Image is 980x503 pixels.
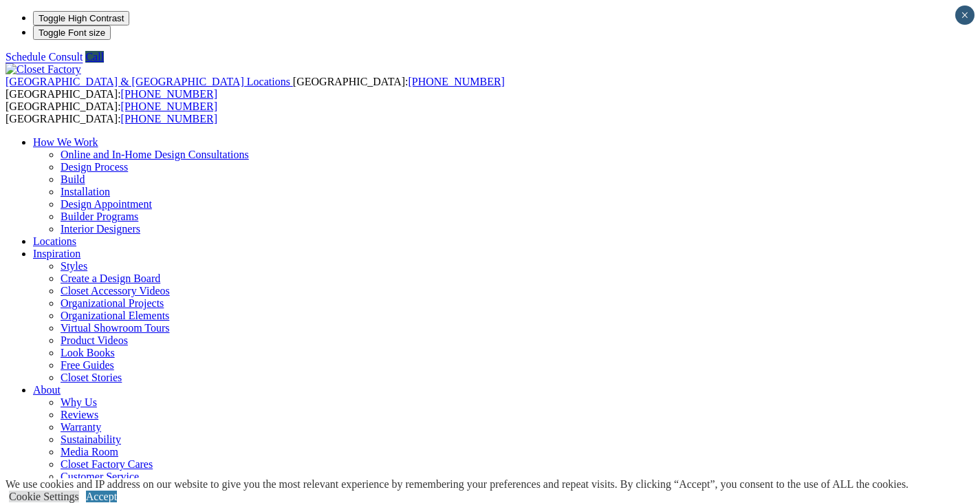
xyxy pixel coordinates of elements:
[9,491,79,502] a: Cookie Settings
[61,434,121,445] a: Sustainability
[61,471,139,482] a: Customer Service
[86,491,117,502] a: Accept
[61,409,98,420] a: Reviews
[33,25,111,40] button: Toggle Font size
[61,186,110,197] a: Installation
[33,11,129,25] button: Toggle High Contrast
[61,198,152,210] a: Design Appointment
[39,28,105,38] span: Toggle Font size
[6,100,217,125] span: [GEOGRAPHIC_DATA]: [GEOGRAPHIC_DATA]:
[6,76,505,100] span: [GEOGRAPHIC_DATA]: [GEOGRAPHIC_DATA]:
[955,6,974,25] button: Close
[61,458,153,470] a: Closet Factory Cares
[85,51,104,63] a: Call
[61,173,85,185] a: Build
[121,100,217,112] a: [PHONE_NUMBER]
[61,372,122,383] a: Closet Stories
[61,359,114,371] a: Free Guides
[61,421,101,433] a: Warranty
[6,478,908,491] div: We use cookies and IP address on our website to give you the most relevant experience by remember...
[61,260,87,272] a: Styles
[33,384,61,396] a: About
[61,223,140,235] a: Interior Designers
[33,248,80,259] a: Inspiration
[6,76,293,87] a: [GEOGRAPHIC_DATA] & [GEOGRAPHIC_DATA] Locations
[6,63,81,76] img: Closet Factory
[6,76,290,87] span: [GEOGRAPHIC_DATA] & [GEOGRAPHIC_DATA] Locations
[61,322,170,334] a: Virtual Showroom Tours
[6,51,83,63] a: Schedule Consult
[61,272,160,284] a: Create a Design Board
[39,13,124,23] span: Toggle High Contrast
[121,88,217,100] a: [PHONE_NUMBER]
[61,310,169,321] a: Organizational Elements
[61,347,115,358] a: Look Books
[61,149,249,160] a: Online and In-Home Design Consultations
[61,297,164,309] a: Organizational Projects
[61,334,128,346] a: Product Videos
[61,396,97,408] a: Why Us
[61,446,118,458] a: Media Room
[33,136,98,148] a: How We Work
[121,113,217,125] a: [PHONE_NUMBER]
[33,235,76,247] a: Locations
[61,285,170,297] a: Closet Accessory Videos
[61,211,138,222] a: Builder Programs
[408,76,504,87] a: [PHONE_NUMBER]
[61,161,128,173] a: Design Process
